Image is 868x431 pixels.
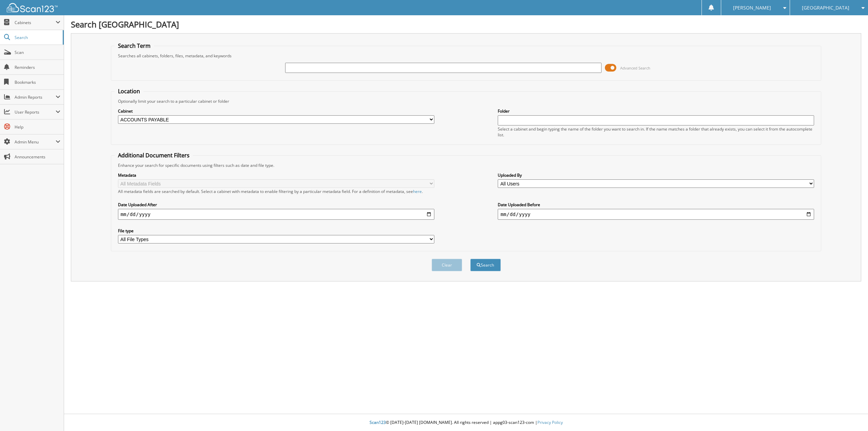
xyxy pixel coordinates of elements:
input: start [118,209,434,220]
button: Search [470,259,501,271]
label: Date Uploaded Before [498,202,814,208]
iframe: Chat Widget [834,398,868,431]
span: Announcements [15,154,60,160]
label: Date Uploaded After [118,202,434,208]
button: Clear [432,259,462,271]
span: Scan123 [370,419,386,425]
a: here [413,189,422,194]
span: Reminders [15,64,60,70]
label: Uploaded By [498,172,814,178]
span: [GEOGRAPHIC_DATA] [802,6,849,10]
label: File type [118,228,434,234]
label: Folder [498,108,814,114]
div: All metadata fields are searched by default. Select a cabinet with metadata to enable filtering b... [118,189,434,194]
legend: Additional Document Filters [115,152,193,159]
div: Enhance your search for specific documents using filters such as date and file type. [115,162,818,168]
div: © [DATE]-[DATE] [DOMAIN_NAME]. All rights reserved | appg03-scan123-com | [64,414,868,431]
input: end [498,209,814,220]
div: Searches all cabinets, folders, files, metadata, and keywords [115,53,818,59]
div: Optionally limit your search to a particular cabinet or folder [115,98,818,104]
span: Admin Menu [15,139,56,145]
img: scan123-logo-white.svg [7,3,58,12]
span: Bookmarks [15,79,60,85]
span: Cabinets [15,20,56,25]
span: Advanced Search [620,65,650,71]
span: Admin Reports [15,94,56,100]
span: Search [15,35,59,40]
legend: Search Term [115,42,154,50]
legend: Location [115,87,143,95]
span: Scan [15,50,60,55]
span: Help [15,124,60,130]
h1: Search [GEOGRAPHIC_DATA] [71,19,861,30]
div: Select a cabinet and begin typing the name of the folder you want to search in. If the name match... [498,126,814,138]
span: [PERSON_NAME] [733,6,771,10]
label: Cabinet [118,108,434,114]
span: User Reports [15,109,56,115]
a: Privacy Policy [537,419,563,425]
label: Metadata [118,172,434,178]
